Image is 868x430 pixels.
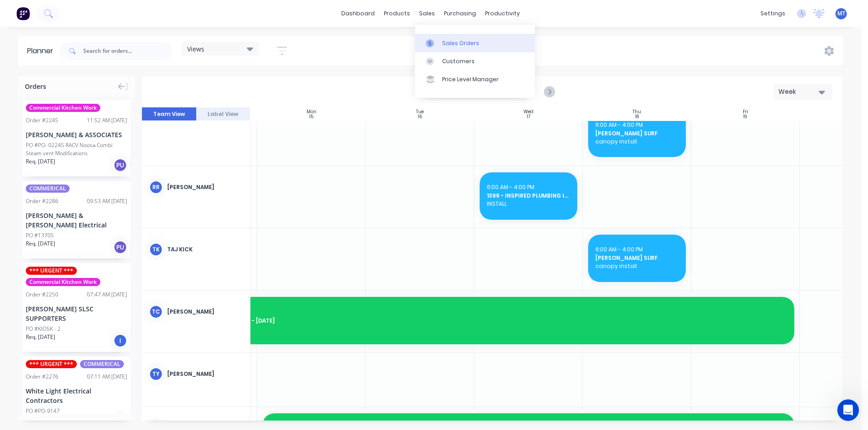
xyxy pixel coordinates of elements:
[595,254,679,262] span: [PERSON_NAME] SURF
[26,157,55,166] span: Req. [DATE]
[26,104,100,112] span: Commercial Kitchen Work
[26,278,100,286] span: Commercial Kitchen Work
[309,115,313,119] div: 15
[167,245,243,254] div: Taj Kick
[439,7,481,20] div: purchasing
[80,360,124,368] span: COMMERICAL
[167,308,243,316] div: [PERSON_NAME]
[595,245,643,253] span: 6:00 AM - 4:00 PM
[161,317,787,325] span: [PERSON_NAME] AWAY - [DATE] - [DATE]
[595,138,679,146] span: canopy install
[26,304,127,323] div: [PERSON_NAME] SLSC SUPPORTERS
[442,39,479,47] div: Sales Orders
[756,7,790,20] div: settings
[16,7,30,20] img: Factory
[418,115,422,119] div: 16
[487,192,570,200] span: 1399 - INSPIRED PLUMBING INSTALL
[632,109,641,115] div: Thu
[113,158,127,172] div: PU
[307,109,316,115] div: Mon
[113,240,127,254] div: PU
[196,107,250,121] button: Label View
[442,57,475,65] div: Customers
[26,211,127,230] div: [PERSON_NAME] & [PERSON_NAME] Electrical
[26,130,127,139] div: [PERSON_NAME] & ASSOCIATES
[26,231,54,240] div: PO #13705
[743,109,748,115] div: Fri
[167,370,243,378] div: [PERSON_NAME]
[161,325,787,333] span: AWAY
[26,386,127,405] div: White Light Electrical Contractors
[527,115,530,119] div: 17
[416,109,424,115] div: Tue
[26,240,55,248] span: Req. [DATE]
[142,107,196,121] button: Team View
[149,180,163,194] div: RR
[442,75,499,83] div: Price Level Manager
[487,183,534,191] span: 6:00 AM - 4:00 PM
[487,200,570,208] span: INSTALL
[149,305,163,319] div: TC
[778,87,820,97] div: Week
[113,334,127,347] div: I
[415,34,535,52] a: Sales Orders
[26,373,58,381] div: Order # 2276
[379,7,415,20] div: products
[415,7,439,20] div: sales
[87,291,127,299] div: 07:47 AM [DATE]
[26,116,58,125] div: Order # 2245
[25,82,46,91] span: Orders
[87,373,127,381] div: 07:11 AM [DATE]
[635,115,639,119] div: 18
[415,70,535,88] a: Price Level Manager
[26,291,58,299] div: Order # 2250
[837,9,845,18] span: MT
[595,262,679,270] span: canopy install
[87,116,127,125] div: 11:52 AM [DATE]
[26,141,127,157] div: PO #PO- 02245 RACV Noosa Combi Steam vent Modifications
[149,367,163,381] div: TY
[337,7,379,20] a: dashboard
[26,333,55,341] span: Req. [DATE]
[27,46,58,56] div: Planner
[26,185,70,193] span: COMMERICAL
[26,197,58,205] div: Order # 2286
[743,115,747,119] div: 19
[87,197,127,205] div: 09:53 AM [DATE]
[167,183,243,191] div: [PERSON_NAME]
[26,407,60,415] div: PO #PO-9147
[524,109,533,115] div: Wed
[774,84,832,100] button: Week
[415,52,535,70] a: Customers
[26,325,61,333] div: PO #KIOSK - 2
[481,7,524,20] div: productivity
[149,243,163,256] div: TK
[837,399,859,421] iframe: Intercom live chat
[83,42,173,60] input: Search for orders...
[187,44,204,54] span: Views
